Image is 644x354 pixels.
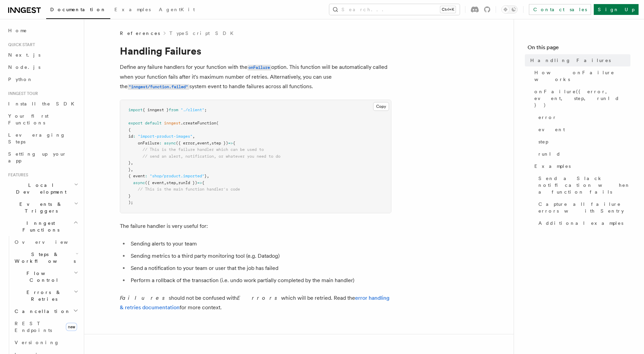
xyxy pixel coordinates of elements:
span: .createFunction [181,121,216,125]
span: REST Endpoints [15,321,52,333]
span: Inngest Functions [5,220,73,233]
p: Define any failure handlers for your function with the option. This function will be automaticall... [120,62,391,92]
a: Capture all failure errors with Sentry [536,198,630,217]
span: Errors & Retries [12,289,74,302]
span: import [128,107,143,112]
a: Install the SDK [5,98,80,110]
span: error [538,114,557,121]
h1: Handling Failures [120,45,391,57]
span: Leveraging Steps [8,132,66,144]
span: Quick start [5,42,35,47]
span: { [128,127,131,132]
button: Copy [373,102,389,111]
span: } [128,167,131,172]
span: { event [128,174,145,178]
span: Python [8,77,33,82]
span: => [197,180,202,185]
a: Next.js [5,49,80,61]
p: The failure handler is very useful for: [120,221,391,231]
span: step }) [211,141,228,145]
a: AgentKit [155,2,199,18]
span: { [202,180,204,185]
span: "./client" [181,107,204,112]
span: } [128,160,131,165]
a: Versioning [12,336,80,349]
a: Contact sales [529,4,591,15]
button: Toggle dark mode [501,5,518,14]
span: // send an alert, notification, or whatever you need to do [143,154,280,159]
span: inngest [164,121,181,125]
button: Search...Ctrl+K [329,4,460,15]
p: should not be confused with which will be retried. Read the for more context. [120,293,391,312]
a: "inngest/function.failed" [128,83,189,90]
span: Install the SDK [8,101,78,106]
em: Errors [237,295,281,301]
span: , [176,180,178,185]
span: ; [204,107,207,112]
span: Cancellation [12,308,71,315]
span: AgentKit [159,7,195,12]
button: Cancellation [12,305,80,317]
span: Examples [534,163,571,170]
span: Node.js [8,64,40,70]
span: , [207,174,209,178]
span: new [66,323,77,331]
a: Examples [532,160,630,172]
span: Handling Failures [530,57,611,64]
span: : [133,134,135,139]
span: Overview [15,239,85,245]
span: => [228,141,233,145]
button: Events & Triggers [5,198,80,217]
span: async [133,180,145,185]
button: Inngest Functions [5,217,80,236]
a: Leveraging Steps [5,129,80,148]
a: Python [5,73,80,85]
span: step [538,138,548,145]
span: Next.js [8,52,40,58]
a: runId [536,148,630,160]
span: How onFailure works [534,69,630,83]
span: Setting up your app [8,151,67,163]
span: Home [8,27,27,34]
span: Local Development [5,182,74,195]
span: ( [216,121,219,125]
a: Node.js [5,61,80,73]
span: from [169,107,178,112]
a: Setting up your app [5,148,80,167]
a: Your first Functions [5,110,80,129]
span: export [128,121,143,125]
span: Steps & Workflows [12,251,76,264]
span: step [166,180,176,185]
span: "import-product-images" [138,134,192,139]
span: id [128,134,133,139]
a: Sign Up [594,4,639,15]
code: "inngest/function.failed" [128,84,189,90]
a: REST Endpointsnew [12,317,80,336]
span: { inngest } [143,107,169,112]
span: Examples [114,7,151,12]
span: } [128,194,131,198]
span: Features [5,172,28,178]
span: Documentation [50,7,106,12]
li: Send a notification to your team or user that the job has failed [129,263,391,273]
a: Handling Failures [528,54,630,66]
span: Flow Control [12,270,74,283]
a: step [536,136,630,148]
span: // This is the main function handler's code [138,187,240,192]
a: onFailure({ error, event, step, runId }) [532,85,630,111]
span: } [204,174,207,178]
span: event [538,126,565,133]
a: How onFailure works [532,66,630,85]
span: Capture all failure errors with Sentry [538,201,630,214]
span: , [195,141,197,145]
a: Send a Slack notification when a function fails [536,172,630,198]
span: Additional examples [538,220,623,227]
span: async [164,141,176,145]
a: Examples [110,2,155,18]
span: , [209,141,211,145]
a: TypeScript SDK [169,30,238,37]
span: Send a Slack notification when a function fails [538,175,630,195]
span: , [192,134,195,139]
span: default [145,121,162,125]
a: Home [5,24,80,37]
